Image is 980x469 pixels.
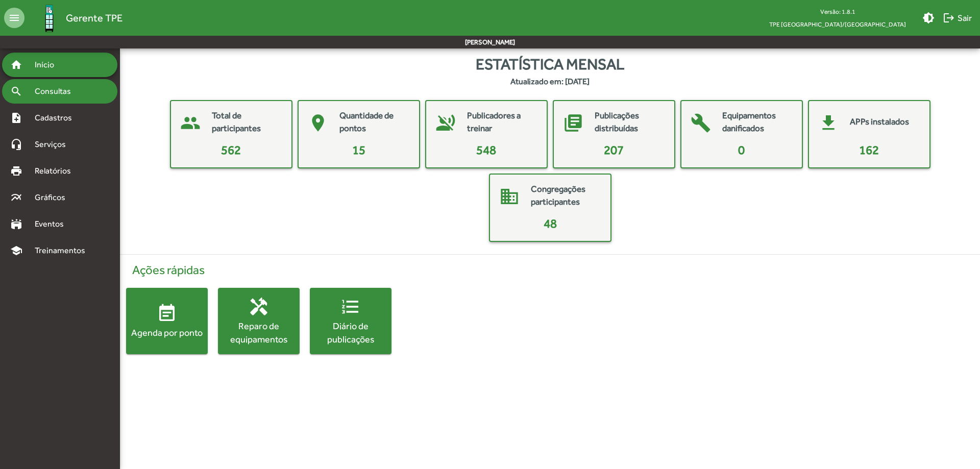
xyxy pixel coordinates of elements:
[303,108,333,138] mat-icon: place
[476,53,624,76] span: Estatística mensal
[476,143,496,157] span: 548
[24,2,122,35] a: Gerente TPE
[510,76,590,88] strong: Atualizado em: [DATE]
[157,303,177,324] mat-icon: event_note
[218,319,300,345] div: Reparo de equipamentos
[10,218,22,230] mat-icon: stadium
[340,297,361,317] mat-icon: format_list_numbered
[4,8,24,28] mat-icon: menu
[544,216,557,230] span: 48
[467,109,536,135] mat-card-title: Publicadores a treinar
[10,59,22,71] mat-icon: home
[761,18,914,31] span: TPE [GEOGRAPHIC_DATA]/[GEOGRAPHIC_DATA]
[10,191,22,204] mat-icon: multiline_chart
[339,109,409,135] mat-card-title: Quantidade de pontos
[922,12,935,24] mat-icon: brightness_medium
[813,108,844,138] mat-icon: get_app
[10,112,22,124] mat-icon: note_add
[126,326,208,339] div: Agenda por ponto
[310,288,391,354] button: Diário de publicações
[66,10,122,26] span: Gerente TPE
[249,297,269,317] mat-icon: handyman
[494,181,525,212] mat-icon: domain
[310,319,391,345] div: Diário de publicações
[29,244,97,257] span: Treinamentos
[558,108,589,138] mat-icon: library_books
[352,143,365,157] span: 15
[221,143,241,157] span: 562
[604,143,624,157] span: 207
[29,59,69,71] span: Início
[10,244,22,257] mat-icon: school
[29,138,80,151] span: Serviços
[939,9,976,27] button: Sair
[29,165,84,177] span: Relatórios
[850,115,909,129] mat-card-title: APPs instalados
[531,183,600,209] mat-card-title: Congregações participantes
[430,108,461,138] mat-icon: voice_over_off
[126,263,974,278] h4: Ações rápidas
[943,9,972,27] span: Sair
[29,112,85,124] span: Cadastros
[33,2,66,35] img: Logo
[175,108,206,138] mat-icon: people
[595,109,664,135] mat-card-title: Publicações distribuídas
[10,138,22,151] mat-icon: headset_mic
[859,143,879,157] span: 162
[10,165,22,177] mat-icon: print
[29,191,79,204] span: Gráficos
[761,5,914,18] div: Versão: 1.8.1
[685,108,716,138] mat-icon: build
[29,218,78,230] span: Eventos
[218,288,300,354] button: Reparo de equipamentos
[212,109,281,135] mat-card-title: Total de participantes
[126,288,208,354] button: Agenda por ponto
[29,85,84,97] span: Consultas
[738,143,745,157] span: 0
[10,85,22,97] mat-icon: search
[722,109,792,135] mat-card-title: Equipamentos danificados
[943,12,955,24] mat-icon: logout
